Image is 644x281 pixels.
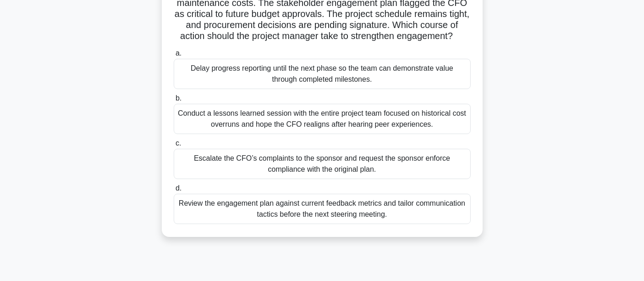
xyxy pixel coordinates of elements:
[176,139,181,147] span: c.
[174,149,471,179] div: Escalate the CFO’s complaints to the sponsor and request the sponsor enforce compliance with the ...
[176,94,182,102] span: b.
[174,59,471,89] div: Delay progress reporting until the next phase so the team can demonstrate value through completed...
[176,184,182,192] span: d.
[176,49,182,57] span: a.
[174,104,471,134] div: Conduct a lessons learned session with the entire project team focused on historical cost overrun...
[174,194,471,224] div: Review the engagement plan against current feedback metrics and tailor communication tactics befo...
